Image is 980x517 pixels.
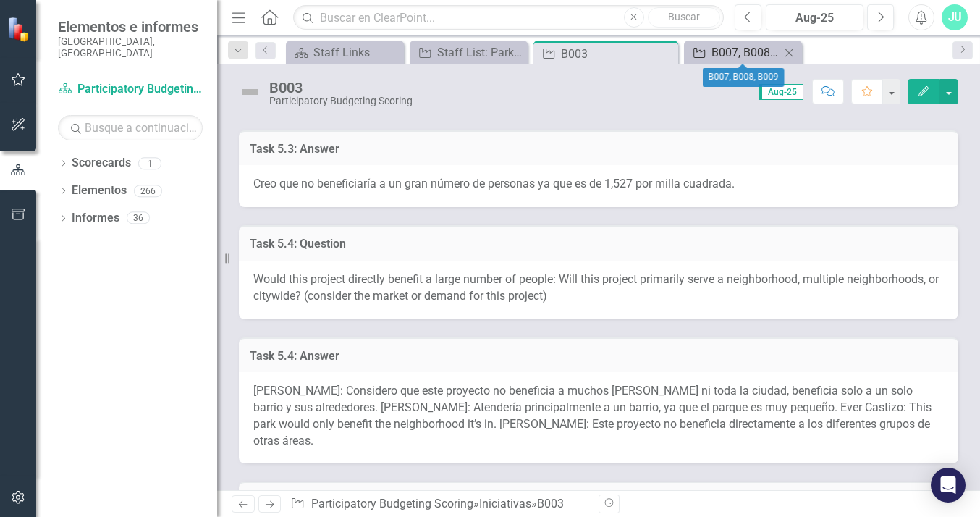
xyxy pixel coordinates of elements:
[253,384,932,447] span: [PERSON_NAME]: Considero que este proyecto no beneficia a muchos [PERSON_NAME] ni toda la ciudad,...
[269,96,413,106] div: Participatory Budgeting Scoring
[766,4,863,30] button: Aug-25
[58,35,203,59] small: [GEOGRAPHIC_DATA], [GEOGRAPHIC_DATA]
[239,80,262,104] img: Not Defined
[311,497,473,510] a: Participatory Budgeting Scoring
[269,80,413,96] div: B003
[7,17,33,42] img: ClearPoint Strategy
[293,5,724,30] input: Buscar en ClearPoint...
[58,81,203,98] a: Participatory Budgeting Scoring
[127,212,150,224] div: 36
[479,497,531,510] a: Iniciativas
[537,497,564,510] div: B003
[648,7,720,28] button: Buscar
[290,496,588,513] div: » »
[253,272,939,303] span: Would this project directly benefit a large number of people: Will this project primarily serve a...
[72,210,119,227] a: Informes
[561,45,675,63] div: B003
[931,468,966,503] div: Open Intercom Messenger
[942,4,968,30] button: JU
[58,115,203,140] input: Busque a continuación...
[313,43,400,62] div: Staff Links
[58,18,203,35] span: Elementos e informes
[668,11,700,22] span: Buscar
[138,157,161,169] div: 1
[759,84,803,100] span: Aug-25
[253,177,735,190] span: Creo que no beneficiaría a un gran número de personas ya que es de 1,527 por milla cuadrada.
[771,9,858,27] div: Aug-25
[250,350,947,363] h3: Task 5.4: Answer
[688,43,780,62] a: B007, B008, B009
[437,43,524,62] div: Staff List: Parks and Recreation (Spanish)
[711,43,780,62] div: B007, B008, B009
[413,43,524,62] a: Staff List: Parks and Recreation (Spanish)
[72,182,127,199] a: Elementos
[250,238,947,251] h3: Task 5.4: Question
[290,43,400,62] a: Staff Links
[703,68,785,87] div: B007, B008, B009
[134,185,162,197] div: 266
[72,155,131,172] a: Scorecards
[250,143,947,156] h3: Task 5.3: Answer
